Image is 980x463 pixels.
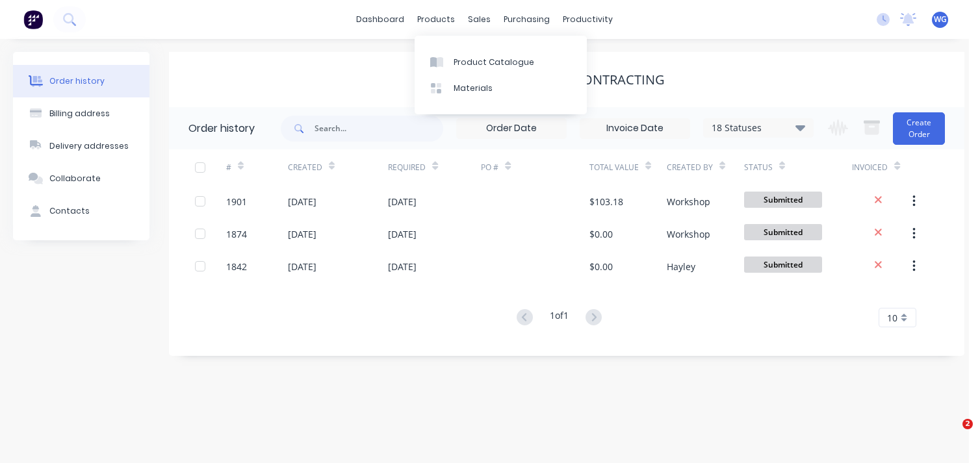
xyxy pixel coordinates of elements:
div: Total Value [589,162,639,173]
a: Product Catalogue [415,49,587,75]
div: Billing address [49,108,110,119]
span: WG [934,14,947,25]
div: $0.00 [589,260,613,273]
div: # [226,162,231,173]
div: Invoiced [852,162,888,173]
div: Order history [188,121,255,136]
div: Created [288,162,322,173]
button: Billing address [13,97,149,130]
div: Order history [49,75,105,87]
div: 1901 [226,195,247,208]
div: Contacts [49,205,90,217]
div: Total Value [589,149,667,185]
button: Contacts [13,195,149,227]
div: 1842 [226,260,247,273]
div: sales [461,10,497,29]
button: Order history [13,65,149,97]
span: Submitted [744,192,822,208]
div: productivity [556,10,619,29]
div: Product Catalogue [454,56,534,68]
div: [DATE] [388,195,417,208]
div: Created [288,149,389,185]
span: Submitted [744,224,822,240]
img: Factory [23,10,43,29]
div: $0.00 [589,227,613,241]
div: products [411,10,461,29]
button: Collaborate [13,162,149,195]
input: Invoice Date [580,119,690,138]
div: # [226,149,288,185]
input: Order Date [457,119,566,138]
div: Materials [454,82,493,94]
div: Invoiced [852,149,914,185]
div: [DATE] [388,227,417,241]
div: Collaborate [49,173,101,184]
a: Materials [415,75,587,101]
div: Required [388,149,481,185]
div: purchasing [497,10,556,29]
div: Workshop [667,195,710,208]
div: PO # [481,149,589,185]
span: Submitted [744,257,822,273]
div: Required [388,162,426,173]
div: PO # [481,162,498,173]
div: Status [744,162,773,173]
div: $103.18 [589,195,623,208]
div: Workshop [667,227,710,241]
div: Created By [667,162,713,173]
div: Hayley [667,260,695,273]
div: 1874 [226,227,247,241]
div: 18 Statuses [704,121,813,135]
span: 10 [887,311,897,325]
div: [DATE] [288,260,316,273]
button: Delivery addresses [13,130,149,162]
div: [DATE] [288,227,316,241]
button: Create Order [893,112,945,145]
input: Search... [315,116,443,142]
span: 2 [962,419,973,429]
div: Created By [667,149,744,185]
a: dashboard [350,10,411,29]
div: [DATE] [388,260,417,273]
div: [DATE] [288,195,316,208]
iframe: Intercom live chat [936,419,967,450]
div: 1 of 1 [550,308,569,327]
div: Status [744,149,853,185]
div: Delivery addresses [49,140,129,152]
